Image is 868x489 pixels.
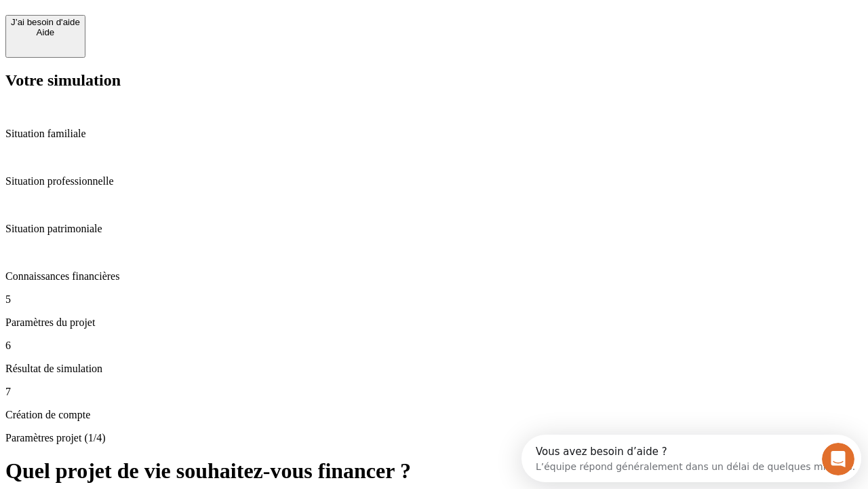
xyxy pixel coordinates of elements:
[11,27,80,37] div: Aide
[11,17,80,27] div: J’ai besoin d'aide
[5,316,863,329] p: Paramètres du projet
[521,435,861,482] iframe: Intercom live chat discovery launcher
[14,22,334,37] div: L’équipe répond généralement dans un délai de quelques minutes.
[5,15,85,58] button: J’ai besoin d'aideAide
[5,458,863,484] h1: Quel projet de vie souhaitez-vous financer ?
[5,363,863,375] p: Résultat de simulation
[5,432,863,444] p: Paramètres projet (1/4)
[822,443,854,475] iframe: Intercom live chat
[5,71,863,90] h2: Votre simulation
[5,386,863,398] p: 7
[5,293,863,306] p: 5
[5,409,863,421] p: Création de compte
[14,12,334,22] div: Vous avez besoin d’aide ?
[5,128,863,140] p: Situation familiale
[5,223,863,235] p: Situation patrimoniale
[5,175,863,187] p: Situation professionnelle
[5,340,863,352] p: 6
[5,270,863,283] p: Connaissances financières
[5,5,374,43] div: Ouvrir le Messenger Intercom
